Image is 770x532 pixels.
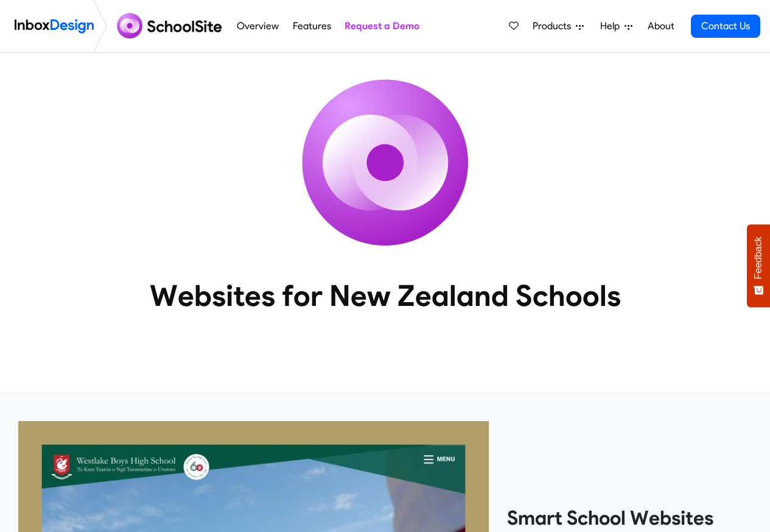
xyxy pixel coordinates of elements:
[507,506,752,530] heading: Smart School Websites
[753,236,764,279] span: Feedback
[600,19,625,34] span: Help
[289,14,334,38] a: Features
[528,14,589,38] a: Products
[341,14,422,38] a: Request a Demo
[595,14,637,38] a: Help
[234,14,282,38] a: Overview
[644,14,677,38] a: About
[533,19,576,34] span: Products
[276,53,495,272] img: icon_schoolsite.svg
[747,224,770,307] button: Feedback - Show survey
[96,277,674,314] heading: Websites for New Zealand Schools
[691,15,760,38] a: Contact Us
[112,12,230,41] img: schoolsite logo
